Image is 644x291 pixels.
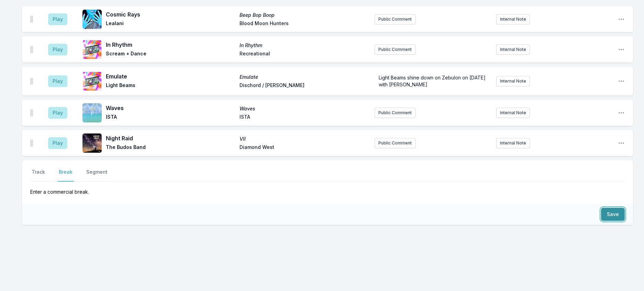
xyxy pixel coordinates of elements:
button: Public Comment [375,14,415,24]
button: Track [30,169,46,182]
img: Emulate [82,72,102,91]
button: Play [48,137,67,149]
button: Internal Note [496,108,530,118]
span: VII [240,136,369,142]
img: Drag Handle [30,109,33,116]
span: Scream + Dance [106,50,235,58]
button: Play [48,107,67,119]
p: Enter a commercial break. [30,182,625,195]
button: Internal Note [496,14,530,24]
img: In Rhythm [82,40,102,59]
img: Drag Handle [30,46,33,53]
button: Segment [85,169,109,182]
button: Public Comment [375,108,415,118]
span: Recreational [240,50,369,58]
span: Night Raid [106,134,235,142]
span: Light Beams shine down on Zebulon on [DATE] with [PERSON_NAME] [379,75,487,87]
img: Drag Handle [30,16,33,23]
span: Waves [240,105,369,112]
button: Play [48,44,67,55]
span: Lealani [106,20,235,28]
span: In Rhythm [106,41,235,49]
button: Public Comment [375,138,415,148]
button: Open playlist item options [618,78,625,85]
button: Public Comment [375,44,415,55]
button: Open playlist item options [618,46,625,53]
span: ISTA [106,114,235,122]
span: Emulate [106,72,235,80]
span: Cosmic Rays [106,10,235,19]
button: Play [48,75,67,87]
span: The Budos Band [106,144,235,152]
span: Beep Bop Boop [240,12,369,19]
span: ISTA [240,114,369,122]
button: Internal Note [496,138,530,148]
img: Drag Handle [30,78,33,85]
button: Open playlist item options [618,16,625,23]
button: Play [48,13,67,25]
span: In Rhythm [240,42,369,49]
button: Open playlist item options [618,109,625,116]
img: Beep Bop Boop [82,10,102,29]
span: Emulate [240,74,369,80]
span: Waves [106,104,235,112]
span: Blood Moon Hunters [240,20,369,28]
span: Light Beams [106,82,235,90]
span: Dischord / [PERSON_NAME] [240,82,369,90]
button: Break [57,169,74,182]
img: Drag Handle [30,140,33,147]
button: Internal Note [496,76,530,86]
span: Diamond West [240,144,369,152]
button: Internal Note [496,44,530,55]
img: VII [82,133,102,153]
img: Waves [82,103,102,122]
button: Open playlist item options [618,140,625,147]
button: Save [601,208,625,221]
